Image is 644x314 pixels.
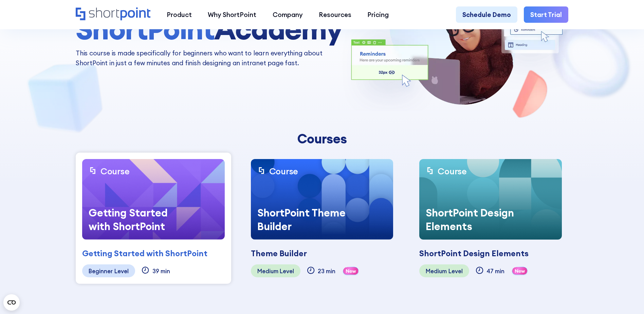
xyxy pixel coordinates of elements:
iframe: Chat Widget [610,281,644,314]
div: Course [438,165,466,177]
div: Level [448,268,463,274]
div: Pricing [367,10,389,19]
div: Level [280,268,294,274]
a: CourseShortPoint Design Elements [419,159,562,240]
div: ShortPoint Design Elements [419,199,521,240]
a: Pricing [360,6,397,22]
a: CourseShortPoint Theme Builder [251,159,393,240]
h1: Academy [76,13,342,45]
div: 39 min [152,268,170,274]
div: Medium [257,268,278,274]
div: Theme Builder [251,247,307,260]
a: Resources [311,6,359,22]
div: Level [114,268,129,274]
a: Start Trial [524,6,568,22]
div: Getting Started with ShortPoint [82,247,207,260]
a: Product [159,6,200,22]
a: Why ShortPoint [200,6,264,22]
div: ShortPoint Theme Builder [251,199,352,240]
button: Open CMP widget [3,294,20,311]
div: 47 min [486,268,504,274]
a: CourseGetting Started with ShortPoint [82,159,225,240]
div: Getting Started with ShortPoint [82,199,184,240]
a: Schedule Demo [456,6,517,22]
div: Why ShortPoint [208,10,256,19]
div: Courses [195,131,449,146]
a: Home [76,7,151,21]
div: Course [100,165,129,177]
div: Beginner [89,268,113,274]
a: Company [264,6,311,22]
div: Course [269,165,298,177]
div: Product [167,10,192,19]
div: 23 min [318,268,335,274]
div: ShortPoint Design Elements [419,247,529,260]
p: This course is made specifically for beginners who want to learn everything about ShortPoint in j... [76,48,342,68]
div: Company [273,10,303,19]
div: Medium [426,268,447,274]
div: Resources [319,10,351,19]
